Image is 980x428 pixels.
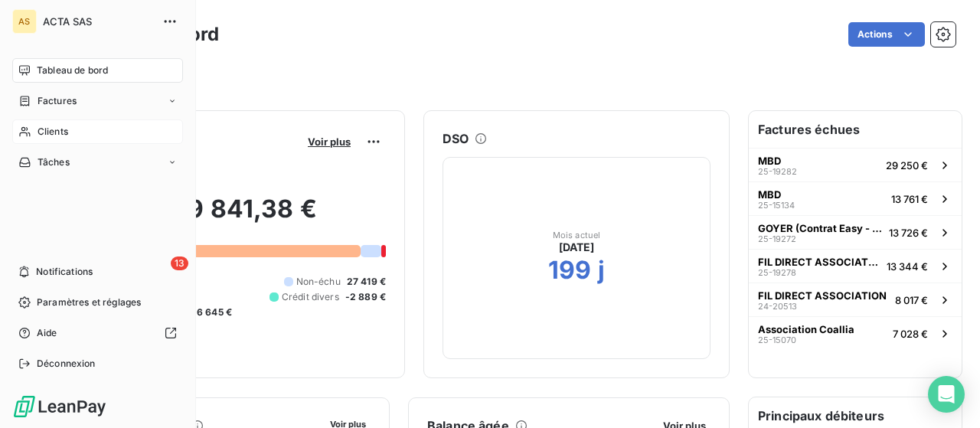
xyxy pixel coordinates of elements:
[36,265,93,279] span: Notifications
[37,326,57,340] span: Aide
[171,256,188,270] span: 13
[749,111,962,148] h6: Factures échues
[758,256,880,268] span: FIL DIRECT ASSOCIATION
[548,255,591,286] h2: 199
[37,357,96,371] span: Déconnexion
[889,227,928,239] span: 13 726 €
[553,230,601,240] span: Mois actuel
[758,167,797,176] span: 25-19282
[848,22,925,47] button: Actions
[559,240,595,255] span: [DATE]
[895,294,928,306] span: 8 017 €
[886,159,928,172] span: 29 250 €
[749,316,962,350] button: Association Coallia25-150707 028 €
[758,201,795,210] span: 25-15134
[758,155,781,167] span: MBD
[758,268,796,277] span: 25-19278
[598,255,605,286] h2: j
[38,155,70,169] span: Tâches
[749,148,962,181] button: MBD25-1928229 250 €
[758,222,883,234] span: GOYER (Contrat Easy - Thérorème)
[12,394,107,419] img: Logo LeanPay
[749,181,962,215] button: MBD25-1513413 761 €
[758,234,796,243] span: 25-19272
[37,64,108,77] span: Tableau de bord
[12,321,183,345] a: Aide
[303,135,355,149] button: Voir plus
[758,289,887,302] span: FIL DIRECT ASSOCIATION
[758,335,796,345] span: 25-15070
[192,305,232,319] span: -6 645 €
[43,15,153,28] span: ACTA SAS
[749,283,962,316] button: FIL DIRECT ASSOCIATION24-205138 017 €
[758,323,854,335] span: Association Coallia
[345,290,386,304] span: -2 889 €
[87,194,386,240] h2: 369 841,38 €
[893,328,928,340] span: 7 028 €
[37,296,141,309] span: Paramètres et réglages
[296,275,341,289] span: Non-échu
[749,215,962,249] button: GOYER (Contrat Easy - Thérorème)25-1927213 726 €
[12,9,37,34] div: AS
[749,249,962,283] button: FIL DIRECT ASSOCIATION25-1927813 344 €
[928,376,965,413] div: Open Intercom Messenger
[758,188,781,201] span: MBD
[347,275,386,289] span: 27 419 €
[887,260,928,273] span: 13 344 €
[282,290,339,304] span: Crédit divers
[758,302,797,311] span: 24-20513
[308,136,351,148] span: Voir plus
[443,129,469,148] h6: DSO
[38,94,77,108] span: Factures
[891,193,928,205] span: 13 761 €
[38,125,68,139] span: Clients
